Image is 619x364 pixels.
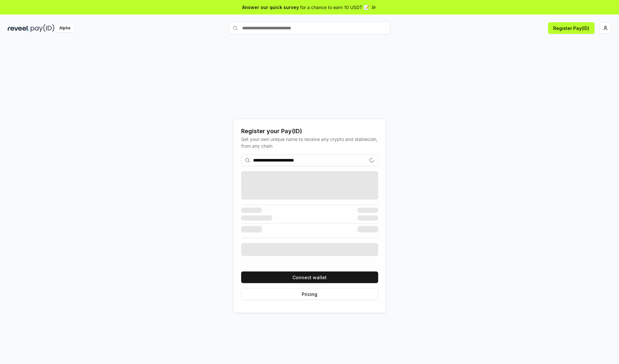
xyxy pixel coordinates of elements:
div: Get your own unique name to receive any crypto and stablecoin, from any chain [241,136,378,149]
button: Pricing [241,288,378,300]
span: for a chance to earn 10 USDT 📝 [300,4,369,11]
div: Register your Pay(ID) [241,127,378,136]
button: Register Pay(ID) [548,22,594,34]
span: Answer our quick survey [242,4,299,11]
img: reveel_dark [8,24,29,32]
div: Alpha [56,24,74,32]
button: Connect wallet [241,271,378,283]
img: pay_id [31,24,54,32]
